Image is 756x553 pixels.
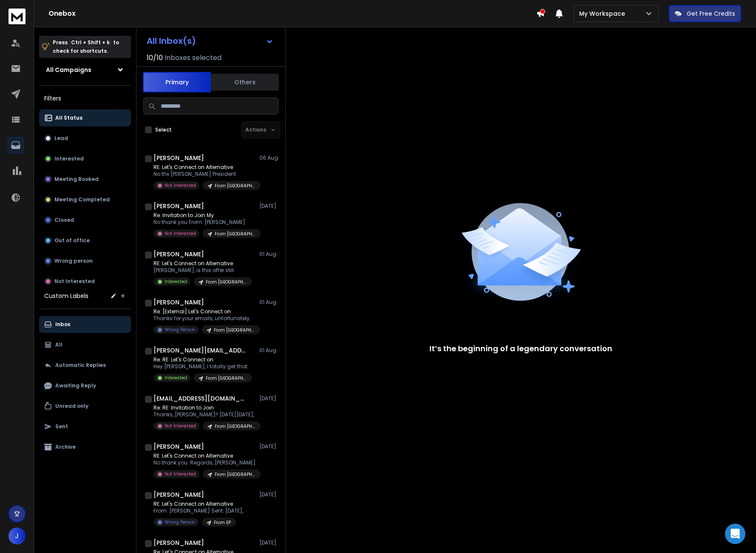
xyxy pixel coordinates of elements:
[54,176,99,183] p: Meeting Booked
[55,341,63,348] p: All
[215,471,256,478] p: From [GEOGRAPHIC_DATA]
[215,183,256,189] p: From [GEOGRAPHIC_DATA]
[39,150,131,167] button: Interested
[153,394,247,403] h1: [EMAIL_ADDRESS][DOMAIN_NAME]
[153,539,204,547] h1: [PERSON_NAME]
[39,316,131,333] button: Inbox
[165,230,196,237] p: Not Interested
[55,403,88,410] p: Unread only
[259,347,279,354] p: 01 Aug
[54,196,110,203] p: Meeting Completed
[39,252,131,269] button: Wrong person
[55,362,106,369] p: Automatic Replies
[153,356,252,363] p: Re: RE: Let's Connect on
[165,278,187,285] p: Interested
[259,539,279,546] p: [DATE]
[53,38,119,55] p: Press to check for shortcuts.
[215,231,256,237] p: From [GEOGRAPHIC_DATA]
[214,327,255,333] p: From [GEOGRAPHIC_DATA]
[153,453,256,459] p: RE: Let's Connect on Alternative
[39,171,131,188] button: Meeting Booked
[55,321,70,328] p: Inbox
[687,9,735,18] p: Get Free Credits
[153,363,252,370] p: Hey [PERSON_NAME], I totally get that.
[9,9,26,24] img: logo
[165,423,196,429] p: Not Interested
[215,423,256,430] p: From [GEOGRAPHIC_DATA]
[153,164,256,171] p: RE: Let's Connect on Alternative
[153,442,204,451] h1: [PERSON_NAME]
[259,443,279,450] p: [DATE]
[54,217,74,223] p: Closed
[54,258,93,264] p: Wrong person
[9,527,26,544] button: J
[153,315,256,322] p: Thanks for your emails, unfortunately
[54,135,68,142] p: Lead
[153,154,204,162] h1: [PERSON_NAME]
[54,278,95,285] p: Not Interested
[39,398,131,415] button: Unread only
[39,336,131,353] button: All
[153,260,252,267] p: RE: Let's Connect on Alternative
[48,9,536,19] h1: Onebox
[39,109,131,126] button: All Status
[153,411,256,418] p: Thanks, [PERSON_NAME]!! [DATE][DATE],
[211,73,279,92] button: Others
[39,232,131,249] button: Out of office
[153,459,256,466] p: No thank you. Regards, [PERSON_NAME]
[206,279,247,285] p: From [GEOGRAPHIC_DATA]
[153,490,204,499] h1: [PERSON_NAME]
[54,155,84,162] p: Interested
[165,327,195,333] p: Wrong Person
[165,471,196,477] p: Not Interested
[55,444,76,450] p: Archive
[39,377,131,394] button: Awaiting Reply
[39,191,131,208] button: Meeting Completed
[147,37,196,45] h1: All Inbox(s)
[140,32,280,49] button: All Inbox(s)
[153,212,256,219] p: Re: Invitation to Join My
[259,203,279,209] p: [DATE]
[725,524,745,544] div: Open Intercom Messenger
[259,251,279,258] p: 01 Aug
[579,9,628,18] p: My Workspace
[39,212,131,229] button: Closed
[46,66,91,74] h1: All Campaigns
[55,382,96,389] p: Awaiting Reply
[259,395,279,402] p: [DATE]
[429,343,612,355] p: It’s the beginning of a legendary conversation
[153,298,204,307] h1: [PERSON_NAME]
[165,53,222,63] h3: Inboxes selected
[165,519,195,525] p: Wrong Person
[153,501,243,507] p: RE: Let's Connect on Alternative
[155,126,172,133] label: Select
[39,438,131,456] button: Archive
[39,92,131,104] h3: Filters
[153,219,256,226] p: No thank you From: [PERSON_NAME]
[39,418,131,435] button: Sent
[153,250,204,258] h1: [PERSON_NAME]
[143,72,211,92] button: Primary
[669,5,741,22] button: Get Free Credits
[206,375,247,381] p: From [GEOGRAPHIC_DATA]
[259,299,279,306] p: 01 Aug
[259,155,279,161] p: 06 Aug
[54,237,90,244] p: Out of office
[39,357,131,374] button: Automatic Replies
[165,375,187,381] p: Interested
[259,491,279,498] p: [DATE]
[153,346,247,355] h1: [PERSON_NAME][EMAIL_ADDRESS][DOMAIN_NAME]
[153,404,256,411] p: Re: RE: Invitation to Join
[153,267,252,274] p: [PERSON_NAME], is this offer still
[39,273,131,290] button: Not Interested
[165,182,196,189] p: Not Interested
[153,507,243,514] p: From: [PERSON_NAME] Sent: [DATE],
[214,519,231,526] p: From EP
[55,423,68,430] p: Sent
[153,202,204,210] h1: [PERSON_NAME]
[153,171,256,178] p: No thx [PERSON_NAME] President
[55,115,82,121] p: All Status
[153,308,256,315] p: Re: [External] Let's Connect on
